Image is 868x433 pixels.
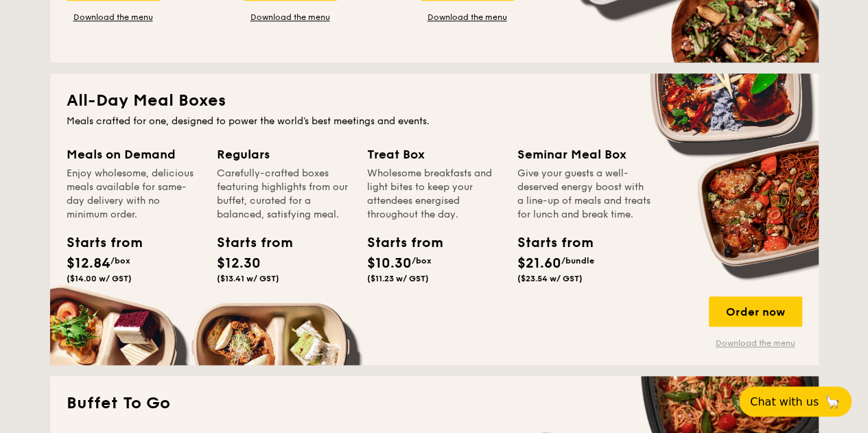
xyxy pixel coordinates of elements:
[67,90,802,112] h2: All-Day Meal Boxes
[367,233,429,253] div: Starts from
[67,115,802,128] div: Meals crafted for one, designed to power the world's best meetings and events.
[67,167,200,222] div: Enjoy wholesome, delicious meals available for same-day delivery with no minimum order.
[367,167,501,222] div: Wholesome breakfasts and light bites to keep your attendees energised throughout the day.
[750,395,819,408] span: Chat with us
[67,393,802,414] h2: Buffet To Go
[110,256,130,266] span: /box
[67,255,110,272] span: $12.84
[709,296,802,327] div: Order now
[367,274,429,283] span: ($11.23 w/ GST)
[67,274,132,283] span: ($14.00 w/ GST)
[67,12,160,23] a: Download the menu
[517,274,583,283] span: ($23.54 w/ GST)
[217,255,261,272] span: $12.30
[561,256,594,266] span: /bundle
[517,145,651,164] div: Seminar Meal Box
[244,12,337,23] a: Download the menu
[412,256,432,266] span: /box
[217,167,351,222] div: Carefully-crafted boxes featuring highlights from our buffet, curated for a balanced, satisfying ...
[217,274,279,283] span: ($13.41 w/ GST)
[67,145,200,164] div: Meals on Demand
[709,338,802,349] a: Download the menu
[517,167,651,222] div: Give your guests a well-deserved energy boost with a line-up of meals and treats for lunch and br...
[517,233,579,253] div: Starts from
[824,394,841,410] span: 🦙
[739,386,852,417] button: Chat with us🦙
[517,255,561,272] span: $21.60
[367,255,412,272] span: $10.30
[217,233,279,253] div: Starts from
[367,145,501,164] div: Treat Box
[67,233,128,253] div: Starts from
[421,12,514,23] a: Download the menu
[217,145,351,164] div: Regulars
